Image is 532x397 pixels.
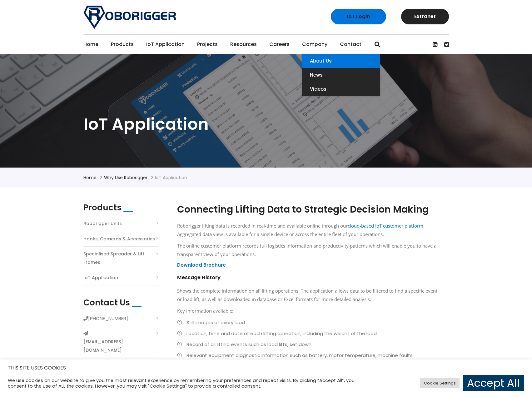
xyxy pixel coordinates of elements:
[177,340,440,349] li: Record of all lifting events such as load lifts, set down.
[177,262,226,268] a: Download Brochure
[302,54,380,68] a: About Us
[302,35,327,54] a: Company
[83,250,158,267] a: Specialised Spreader & Lift Frames
[197,35,218,54] a: Projects
[83,6,176,29] img: Roborigger
[348,223,423,229] a: cloud-based IoT customer platform
[331,9,386,24] a: IoT Login
[83,314,158,326] li: [PHONE_NUMBER]
[83,35,98,54] a: Home
[177,242,440,259] p: The online customer platform records full logistics information and productivity patterns which w...
[177,307,440,315] p: Key information available:
[302,68,380,82] a: News
[177,203,440,216] h1: Connecting Lifting Data to Strategic Decision Making
[83,298,130,308] h2: Contact Us
[230,35,257,54] a: Resources
[83,113,449,135] h1: IoT Application
[83,219,122,228] a: Roborigger Units
[177,222,440,239] p: Roborigger lifting data is recorded in real-time and available online through our . Aggregated da...
[463,375,524,391] a: Accept All
[340,35,361,54] a: Contact
[104,174,147,181] a: Why use Roborigger
[83,274,118,282] a: IoT Application
[177,274,440,281] h5: Message History
[111,35,134,54] a: Products
[177,329,440,338] li: Location, time and date of each lifting operation, including the weight of the load
[83,203,122,213] h2: Products
[146,35,185,54] a: IoT Application
[83,174,97,181] a: Home
[8,378,369,389] div: We use cookies on our website to give you the most relevant experience by remembering your prefer...
[177,287,440,304] p: Shows the complete information on all lifting operations. The application allows data to be filte...
[302,82,380,96] a: Videos
[420,378,460,388] a: Cookie Settings
[155,174,187,181] li: IoT Application
[177,318,440,327] li: Still images of every load
[177,351,440,359] li: Relevant equipment diagnostic information such as battery, motor temperature, machine faults.
[83,235,155,243] a: Hooks, Cameras & Accessories
[401,9,449,24] a: Extranet
[8,364,524,372] h5: THIS SITE USES COOKIES
[83,338,158,354] a: [EMAIL_ADDRESS][DOMAIN_NAME]
[269,35,290,54] a: Careers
